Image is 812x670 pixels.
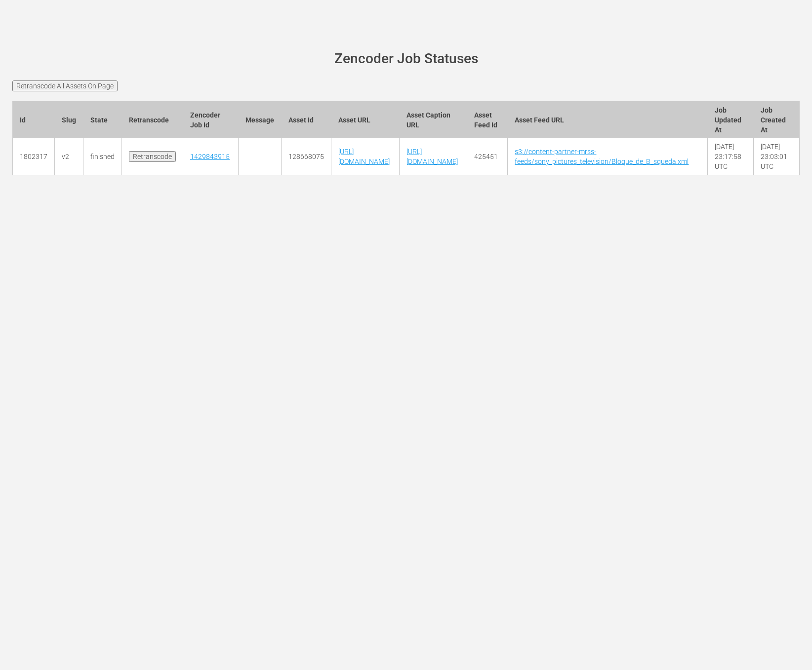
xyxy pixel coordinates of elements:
[707,101,753,138] th: Job Updated At
[707,138,753,175] td: [DATE] 23:17:58 UTC
[406,148,458,165] a: [URL][DOMAIN_NAME]
[515,148,689,165] a: s3://content-partner-mrss-feeds/sony_pictures_television/Bloque_de_B_squeda.xml
[83,101,122,138] th: State
[331,101,399,138] th: Asset URL
[338,148,390,165] a: [URL][DOMAIN_NAME]
[83,138,122,175] td: finished
[467,101,508,138] th: Asset Feed Id
[399,101,467,138] th: Asset Caption URL
[282,101,331,138] th: Asset Id
[282,138,331,175] td: 128668075
[467,138,508,175] td: 425451
[122,101,183,138] th: Retranscode
[129,151,176,162] input: Retranscode
[13,101,55,138] th: Id
[183,101,239,138] th: Zencoder Job Id
[55,138,83,175] td: v2
[508,101,707,138] th: Asset Feed URL
[55,101,83,138] th: Slug
[26,51,786,67] h1: Zencoder Job Statuses
[753,138,799,175] td: [DATE] 23:03:01 UTC
[190,153,230,160] a: 1429843915
[753,101,799,138] th: Job Created At
[239,101,282,138] th: Message
[13,138,55,175] td: 1802317
[12,80,118,91] input: Retranscode All Assets On Page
